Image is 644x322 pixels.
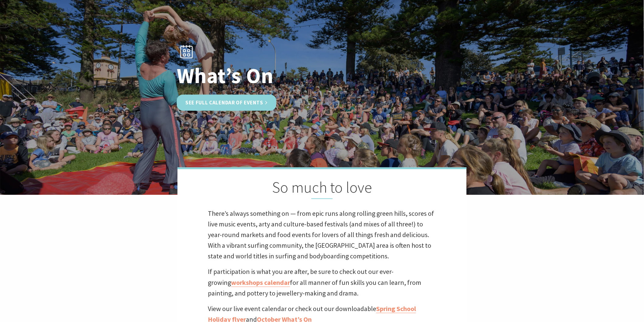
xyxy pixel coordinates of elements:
[208,178,436,199] h2: So much to love
[177,95,276,111] a: See Full Calendar of Events
[231,278,290,287] a: workshops calendar
[177,64,349,87] h1: What’s On
[208,266,436,299] p: If participation is what you are after, be sure to check out our ever-growing for all manner of f...
[208,208,436,262] p: There’s always something on — from epic runs along rolling green hills, scores of live music even...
